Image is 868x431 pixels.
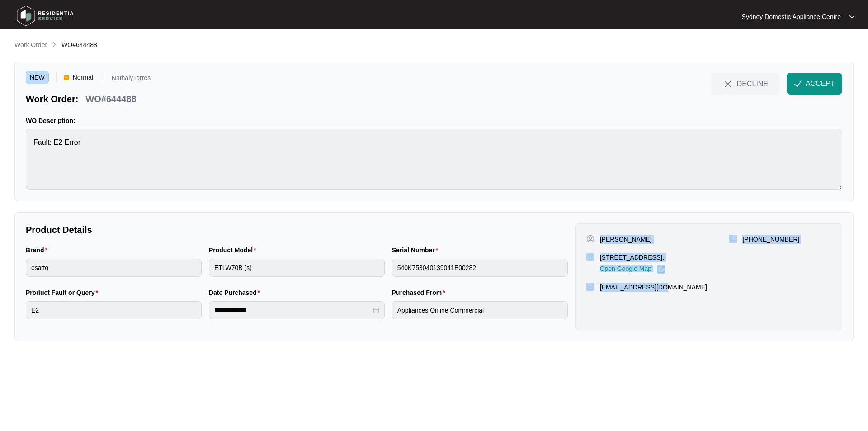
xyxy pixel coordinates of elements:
span: DECLINE [737,79,768,89]
img: map-pin [586,253,594,261]
p: WO Description: [26,116,842,125]
a: Open Google Map [600,265,665,274]
img: chevron-right [51,41,58,48]
p: WO#644488 [85,93,136,105]
input: Product Model [209,259,385,277]
input: Brand [26,259,202,277]
img: dropdown arrow [849,14,854,19]
p: Work Order: [26,93,78,105]
label: Product Fault or Query [26,288,102,297]
p: [STREET_ADDRESS], [600,253,665,262]
textarea: Fault: E2 Error [26,129,842,190]
p: [PERSON_NAME] [600,235,652,244]
span: NEW [26,71,49,84]
img: Link-External [657,265,665,274]
img: residentia service logo [14,2,77,29]
img: close-Icon [722,79,733,90]
img: map-pin [586,283,594,291]
img: check-Icon [794,80,802,88]
label: Date Purchased [209,288,264,297]
button: close-IconDECLINE [711,73,779,95]
p: Product Details [26,223,568,236]
label: Product Model [209,246,260,255]
span: ACCEPT [806,78,835,89]
span: WO#644488 [61,41,97,48]
p: Work Order [14,40,47,49]
label: Serial Number [392,246,442,255]
p: [PHONE_NUMBER] [742,235,799,244]
button: check-IconACCEPT [787,73,842,95]
img: user-pin [586,235,594,243]
p: Sydney Domestic Appliance Centre [742,12,841,21]
label: Brand [26,246,51,255]
label: Purchased From [392,288,449,297]
p: [EMAIL_ADDRESS][DOMAIN_NAME] [600,283,707,292]
p: NathalyTorres [112,75,151,84]
img: map-pin [729,235,737,243]
input: Purchased From [392,301,568,319]
input: Date Purchased [214,305,371,315]
span: Normal [69,71,97,84]
input: Product Fault or Query [26,301,202,319]
img: Vercel Logo [64,75,69,80]
input: Serial Number [392,259,568,277]
a: Work Order [13,40,49,50]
